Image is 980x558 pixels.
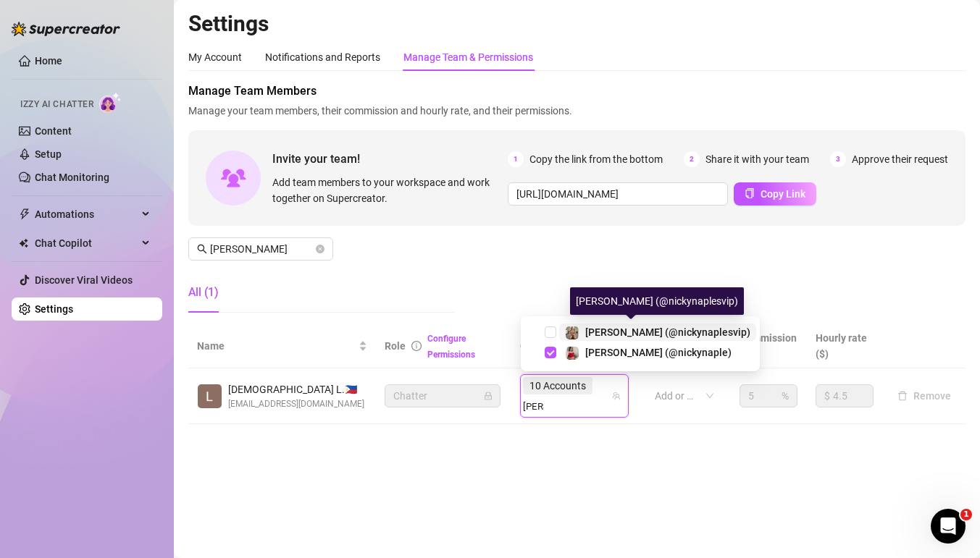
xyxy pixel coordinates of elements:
span: Add team members to your workspace and work together on Supercreator. [272,174,502,206]
span: Chat Copilot [35,232,138,255]
span: copy [745,188,755,198]
span: 3 [830,151,846,167]
button: Copy Link [734,182,816,206]
span: [PERSON_NAME] (@nickynaplesvip) [585,326,750,338]
div: Manage Team & Permissions [403,49,533,65]
th: Hourly rate ($) [807,324,883,368]
a: Home [35,55,62,67]
th: Name [188,324,376,368]
img: Chat Copilot [19,238,28,248]
div: All (1) [188,284,219,301]
span: 10 Accounts [529,378,586,394]
iframe: Intercom live chat [931,509,966,544]
button: Remove [892,387,957,405]
button: close-circle [316,245,324,253]
input: Search members [210,241,313,257]
div: [PERSON_NAME] (@nickynaplesvip) [570,287,744,315]
img: logo-BBDzfeDw.svg [12,22,120,36]
span: Select tree node [545,347,556,358]
a: Configure Permissions [427,334,475,360]
span: Creator accounts [520,338,616,354]
span: Izzy AI Chatter [20,98,93,111]
a: Content [35,125,72,137]
span: [PERSON_NAME] (@nickynaple) [585,347,732,358]
a: Settings [35,303,73,315]
span: search [197,244,207,254]
h2: Settings [188,10,966,38]
img: Lady Loyola [198,384,222,408]
span: Chatter [393,385,492,407]
span: team [612,392,621,400]
a: Chat Monitoring [35,172,109,183]
span: Approve their request [852,151,948,167]
img: Nicky (@nickynaplesvip) [566,326,579,339]
span: 1 [960,509,972,520]
img: AI Chatter [99,92,122,113]
span: [DEMOGRAPHIC_DATA] L. 🇵🇭 [228,381,364,397]
span: Automations [35,203,138,226]
div: My Account [188,49,242,65]
span: Share it with your team [705,151,809,167]
span: Role [385,340,406,352]
span: lock [484,392,493,400]
span: 2 [684,151,700,167]
span: 10 Accounts [523,377,592,394]
span: [EMAIL_ADDRESS][DOMAIN_NAME] [228,397,364,411]
span: Select tree node [545,326,556,338]
span: Manage Team Members [188,83,966,100]
a: Setup [35,148,62,160]
th: Commission (%) [731,324,807,368]
span: Name [197,338,356,354]
span: Copy Link [761,188,805,200]
span: Invite your team! [272,150,508,168]
a: Discover Viral Videos [35,274,133,286]
span: 1 [508,151,524,167]
div: Notifications and Reports [265,49,380,65]
span: Manage your team members, their commission and hourly rate, and their permissions. [188,103,966,119]
span: thunderbolt [19,208,30,220]
span: info-circle [411,341,422,351]
span: Copy the link from the bottom [529,151,663,167]
img: Nicky (@nickynaple) [566,347,579,360]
